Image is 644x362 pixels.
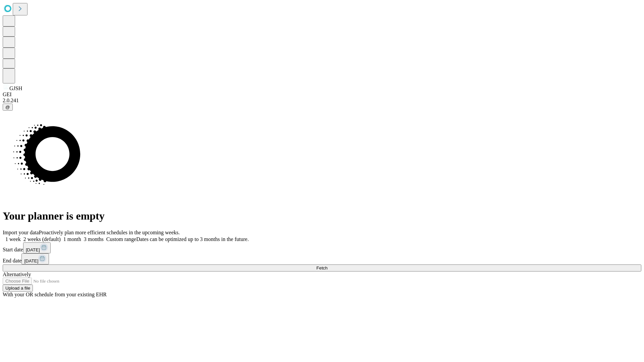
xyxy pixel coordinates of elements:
span: @ [5,105,10,110]
span: GJSH [9,85,22,91]
span: [DATE] [26,247,40,252]
button: Upload a file [3,285,33,292]
span: [DATE] [24,258,38,263]
div: 2.0.241 [3,98,641,104]
div: GEI [3,92,641,98]
span: Proactively plan more efficient schedules in the upcoming weeks. [39,230,180,235]
h1: Your planner is empty [3,210,641,222]
button: Fetch [3,264,641,271]
span: 2 weeks (default) [23,236,61,242]
span: Dates can be optimized up to 3 months in the future. [136,236,249,242]
div: End date [3,253,641,264]
button: [DATE] [23,242,51,253]
span: 1 month [63,236,81,242]
span: Alternatively [3,271,31,277]
button: @ [3,104,13,111]
span: 1 week [5,236,21,242]
span: Fetch [316,265,327,270]
span: 3 months [84,236,104,242]
button: [DATE] [21,253,49,264]
span: Import your data [3,230,39,235]
div: Start date [3,242,641,253]
span: Custom range [106,236,136,242]
span: With your OR schedule from your existing EHR [3,292,107,297]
